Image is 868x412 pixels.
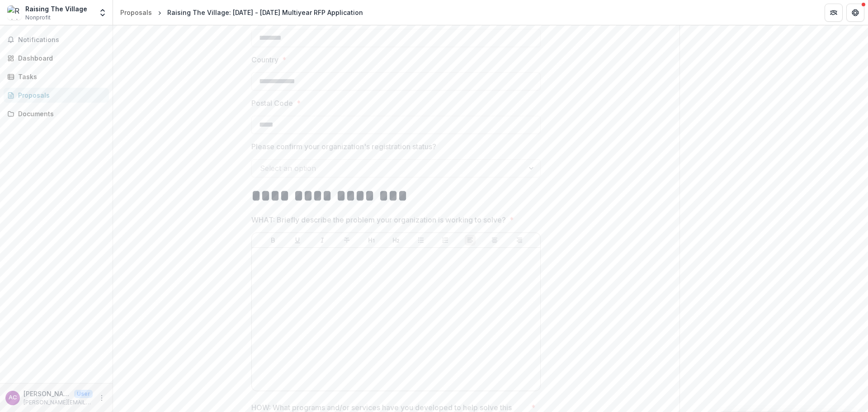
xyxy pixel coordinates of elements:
[96,4,109,22] button: Open entity switcher
[391,235,401,246] button: Heading 2
[366,235,377,246] button: Heading 1
[7,5,22,20] img: Raising The Village
[251,54,278,65] p: Country
[846,4,864,22] button: Get Help
[268,235,278,246] button: Bold
[18,36,105,44] span: Notifications
[415,235,426,246] button: Bullet List
[25,14,51,22] span: Nonprofit
[25,4,87,14] div: Raising The Village
[74,390,93,398] p: User
[117,6,156,19] a: Proposals
[251,141,436,152] p: Please confirm your organization's registration status?
[18,72,102,81] div: Tasks
[4,106,109,121] a: Documents
[167,8,363,17] div: Raising The Village: [DATE] - [DATE] Multiyear RFP Application
[440,235,451,246] button: Ordered List
[24,398,93,407] p: [PERSON_NAME][EMAIL_ADDRESS][PERSON_NAME][DOMAIN_NAME]
[825,4,843,22] button: Partners
[117,6,367,19] nav: breadcrumb
[317,235,328,246] button: Italicize
[4,69,109,84] a: Tasks
[24,389,71,398] p: [PERSON_NAME]
[341,235,352,246] button: Strike
[18,90,102,100] div: Proposals
[9,395,17,401] div: Allison Coady
[18,109,102,118] div: Documents
[292,235,303,246] button: Underline
[489,235,500,246] button: Align Center
[251,98,293,109] p: Postal Code
[120,8,152,17] div: Proposals
[4,88,109,103] a: Proposals
[4,33,109,47] button: Notifications
[251,214,506,225] p: WHAT: Briefly describe the problem your organization is working to solve?
[4,51,109,66] a: Dashboard
[465,235,476,246] button: Align Left
[18,53,102,63] div: Dashboard
[514,235,525,246] button: Align Right
[96,393,107,403] button: More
